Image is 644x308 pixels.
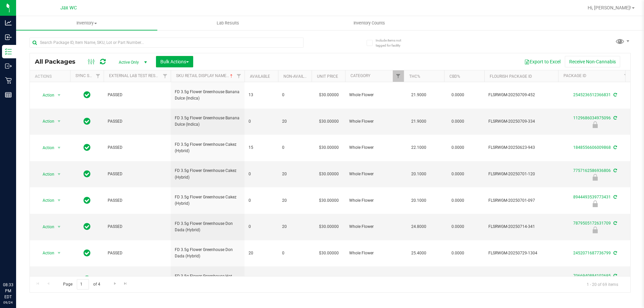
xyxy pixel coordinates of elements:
[249,144,274,151] span: 15
[612,273,617,278] span: Sync from Compliance System
[108,144,167,151] span: PASSED
[488,250,554,256] span: FLSRWGM-20250729-1304
[573,195,611,199] a: 8944493539773431
[233,70,245,82] a: Filter
[282,144,308,151] span: 0
[565,56,620,67] button: Receive Non-Cannabis
[316,248,342,258] span: $30.00000
[55,222,63,232] span: select
[349,224,400,230] span: Whole Flower
[84,117,91,126] span: In Sync
[612,251,617,255] span: Sync from Compliance System
[84,143,91,152] span: In Sync
[108,171,167,177] span: PASSED
[55,248,63,258] span: select
[37,117,55,126] span: Action
[408,222,430,232] span: 24.8000
[408,274,430,284] span: 24.5000
[55,170,63,179] span: select
[349,250,400,256] span: Whole Flower
[55,90,63,100] span: select
[588,5,631,10] span: Hi, [PERSON_NAME]!
[84,222,91,231] span: In Sync
[108,224,167,230] span: PASSED
[488,92,554,98] span: FLSRWGM-20250709-452
[316,222,342,232] span: $30.00000
[282,92,308,98] span: 0
[35,74,67,79] div: Actions
[5,77,12,84] inline-svg: Retail
[5,91,12,98] inline-svg: Reports
[37,170,55,179] span: Action
[5,34,12,41] inline-svg: Inbound
[37,196,55,205] span: Action
[249,197,274,204] span: 0
[408,169,430,179] span: 20.1000
[612,93,617,97] span: Sync from Compliance System
[349,92,400,98] span: Whole Flower
[282,118,308,125] span: 20
[488,224,554,230] span: FLSRWGM-20250714-341
[175,247,240,259] span: FD 3.5g Flower Greenhouse Don Dada (Hybrid)
[160,59,189,64] span: Bulk Actions
[55,196,63,205] span: select
[37,275,55,284] span: Action
[84,90,91,100] span: In Sync
[282,197,308,204] span: 20
[157,16,299,30] a: Lab Results
[16,16,157,30] a: Inventory
[93,70,104,82] a: Filter
[408,248,430,258] span: 25.4000
[57,279,106,290] span: Page of 4
[316,143,342,152] span: $30.00000
[573,221,611,226] a: 7879505172631709
[393,70,404,82] a: Filter
[490,74,532,79] a: Flourish Package ID
[77,279,89,290] input: 1
[316,117,342,126] span: $30.00000
[488,118,554,125] span: FLSRWGM-20250709-334
[108,250,167,256] span: PASSED
[520,56,565,67] button: Export to Excel
[573,116,611,120] a: 1129686034975096
[121,279,130,288] a: Go to the last page
[317,74,338,79] a: Unit Price
[448,196,468,205] span: 0.0000
[449,74,460,79] a: CBD%
[573,145,611,150] a: 1848556606009868
[160,70,171,82] a: Filter
[563,73,586,78] a: Package ID
[16,20,157,26] span: Inventory
[7,254,27,274] iframe: Resource center
[5,19,12,26] inline-svg: Analytics
[37,143,55,152] span: Action
[108,197,167,204] span: PASSED
[5,63,12,69] inline-svg: Outbound
[316,90,342,100] span: $30.00000
[316,196,342,205] span: $30.00000
[60,5,77,11] span: Jax WC
[283,74,313,79] a: Non-Available
[408,143,430,152] span: 22.1000
[37,222,55,232] span: Action
[108,118,167,125] span: PASSED
[175,221,240,233] span: FD 3.5g Flower Greenhouse Don Dada (Hybrid)
[612,221,617,226] span: Sync from Compliance System
[208,20,248,26] span: Lab Results
[84,169,91,179] span: In Sync
[573,251,611,255] a: 2452071687736799
[299,16,440,30] a: Inventory Counts
[249,250,274,256] span: 20
[35,58,82,65] span: All Packages
[3,282,13,300] p: 08:33 PM EDT
[557,174,633,181] div: Newly Received
[175,194,240,207] span: FD 3.5g Flower Greenhouse Cakez (Hybrid)
[612,116,617,120] span: Sync from Compliance System
[573,273,611,278] a: 7066940884102695
[448,248,468,258] span: 0.0000
[573,168,611,173] a: 7757162586936806
[408,90,430,100] span: 21.9000
[108,92,167,98] span: PASSED
[612,168,617,173] span: Sync from Compliance System
[5,48,12,55] inline-svg: Inventory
